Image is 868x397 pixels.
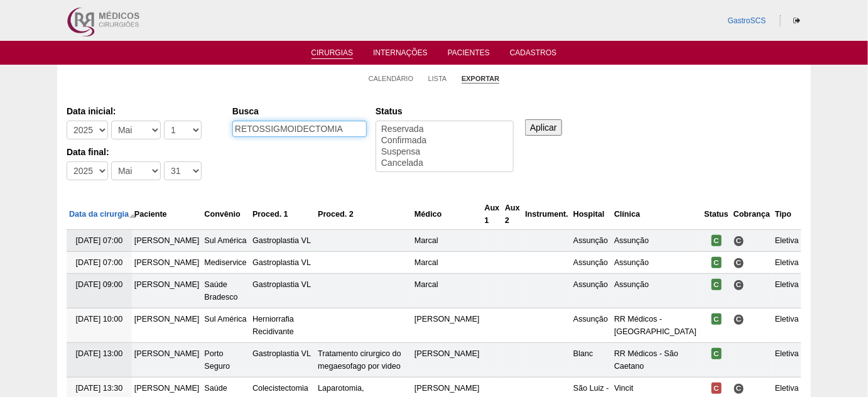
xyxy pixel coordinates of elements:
[571,274,612,308] td: Assunção
[132,199,202,230] th: Paciente
[571,230,612,252] td: Assunção
[734,236,744,246] span: Consultório
[67,146,220,158] label: Data final:
[369,74,414,83] a: Calendário
[412,343,482,378] td: [PERSON_NAME]
[232,105,367,117] label: Busca
[380,158,509,169] option: Cancelada
[250,343,315,378] td: Gastroplastia VL
[250,308,315,343] td: Herniorrafia Recidivante
[76,280,123,289] span: [DATE] 09:00
[129,211,137,219] img: ordem decrescente
[250,252,315,274] td: Gastroplastia VL
[250,199,315,230] th: Proced. 1
[202,230,250,252] td: Sul América
[712,257,722,268] span: Confirmada
[793,17,800,24] i: Sair
[315,343,412,378] td: Tratamento cirurgico do megaesofago por video
[376,105,514,117] label: Status
[462,74,499,84] a: Exportar
[76,384,123,393] span: [DATE] 13:30
[571,199,612,230] th: Hospital
[728,16,766,25] a: GastroSCS
[571,252,612,274] td: Assunção
[773,252,801,274] td: Eletiva
[373,48,428,61] a: Internações
[712,235,722,246] span: Confirmada
[428,74,447,83] a: Lista
[412,230,482,252] td: Marcal
[571,343,612,378] td: Blanc
[132,230,202,252] td: [PERSON_NAME]
[202,252,250,274] td: Mediservice
[612,308,702,343] td: RR Médicos - [GEOGRAPHIC_DATA]
[734,314,744,325] span: Consultório
[773,199,801,230] th: Tipo
[76,236,123,245] span: [DATE] 07:00
[380,135,509,146] option: Confirmada
[412,252,482,274] td: Marcal
[571,308,612,343] td: Assunção
[773,230,801,252] td: Eletiva
[312,48,354,59] a: Cirurgias
[712,313,722,325] span: Confirmada
[712,348,722,359] span: Confirmada
[412,274,482,308] td: Marcal
[76,315,123,324] span: [DATE] 10:00
[232,121,367,137] input: Digite os termos que você deseja procurar.
[315,199,412,230] th: Proced. 2
[712,383,722,394] span: Cancelada
[612,230,702,252] td: Assunção
[202,308,250,343] td: Sul América
[502,199,523,230] th: Aux 2
[702,199,732,230] th: Status
[69,210,137,219] a: Data da cirurgia
[731,199,773,230] th: Cobrança
[132,252,202,274] td: [PERSON_NAME]
[67,105,220,117] label: Data inicial:
[734,383,744,394] span: Consultório
[612,343,702,378] td: RR Médicos - São Caetano
[773,308,801,343] td: Eletiva
[734,258,744,268] span: Consultório
[132,343,202,378] td: [PERSON_NAME]
[773,274,801,308] td: Eletiva
[76,349,123,358] span: [DATE] 13:00
[250,274,315,308] td: Gastroplastia VL
[412,308,482,343] td: [PERSON_NAME]
[612,252,702,274] td: Assunção
[380,124,509,135] option: Reservada
[202,343,250,378] td: Porto Seguro
[712,279,722,290] span: Confirmada
[202,199,250,230] th: Convênio
[132,308,202,343] td: [PERSON_NAME]
[250,230,315,252] td: Gastroplastia VL
[734,280,744,290] span: Consultório
[76,258,123,267] span: [DATE] 07:00
[482,199,502,230] th: Aux 1
[523,199,571,230] th: Instrument.
[448,48,490,61] a: Pacientes
[380,146,509,158] option: Suspensa
[132,274,202,308] td: [PERSON_NAME]
[510,48,557,61] a: Cadastros
[612,274,702,308] td: Assunção
[202,274,250,308] td: Saúde Bradesco
[525,119,562,136] input: Aplicar
[773,343,801,378] td: Eletiva
[612,199,702,230] th: Clínica
[412,199,482,230] th: Médico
